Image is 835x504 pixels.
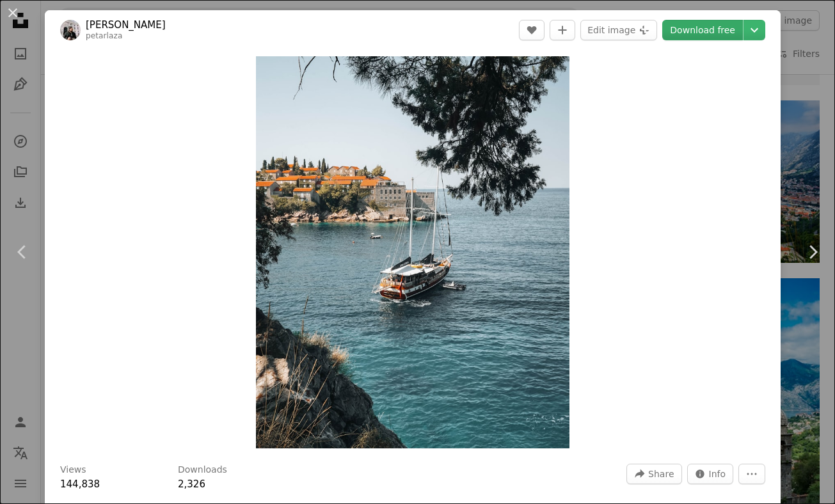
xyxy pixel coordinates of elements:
h3: Views [60,464,86,476]
button: More Actions [738,464,765,484]
button: Add to Collection [550,20,575,40]
span: 2,326 [178,478,205,490]
a: [PERSON_NAME] [86,19,166,31]
span: Info [709,464,726,484]
span: 144,838 [60,478,100,490]
h3: Downloads [178,464,227,476]
img: white and black boat on water during daytime [256,56,569,448]
button: Zoom in on this image [256,56,569,448]
a: Next [790,191,835,313]
button: Stats about this image [687,464,734,484]
button: Share this image [626,464,681,484]
button: Choose download size [744,20,765,40]
a: petarlaza [86,31,122,40]
button: Like [519,20,545,40]
button: Edit image [580,20,657,40]
img: Go to Petar Lazarevic's profile [60,20,81,40]
a: Download free [662,20,743,40]
span: Share [648,464,674,484]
